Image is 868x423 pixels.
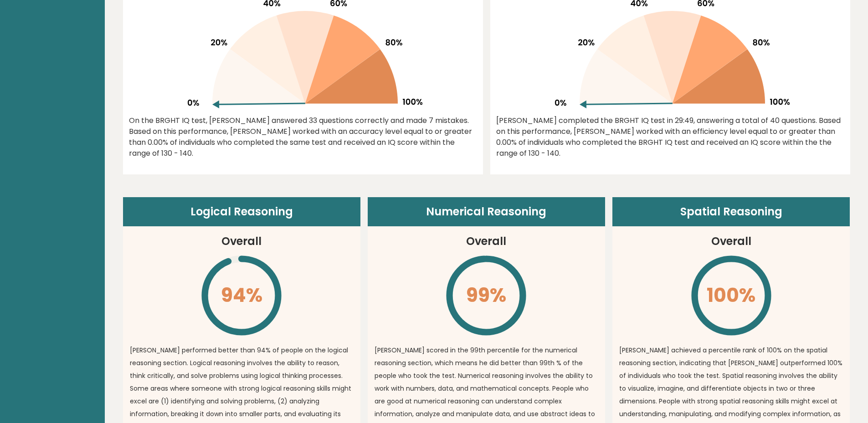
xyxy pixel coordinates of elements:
svg: \ [445,254,528,337]
header: Logical Reasoning [123,197,360,226]
h3: Overall [711,233,751,250]
svg: \ [690,254,773,337]
h3: Overall [466,233,506,250]
header: Spatial Reasoning [612,197,850,226]
div: On the BRGHT IQ test, [PERSON_NAME] answered 33 questions correctly and made 7 mistakes. Based on... [129,115,477,159]
header: Numerical Reasoning [368,197,605,226]
div: [PERSON_NAME] completed the BRGHT IQ test in 29:49, answering a total of 40 questions. Based on t... [496,115,844,159]
h3: Overall [221,233,262,250]
svg: \ [200,254,283,337]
